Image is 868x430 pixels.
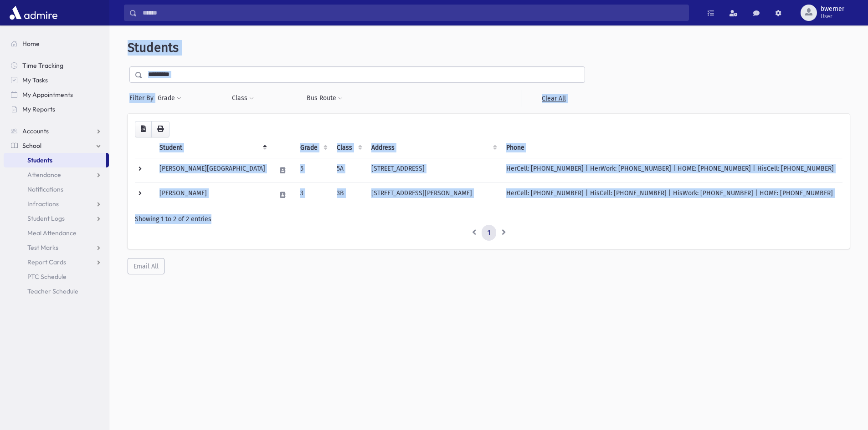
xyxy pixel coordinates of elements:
[7,4,60,22] img: AdmirePro
[4,153,106,167] a: Students
[295,182,331,207] td: 3
[154,137,271,158] th: Student: activate to sort column descending
[821,5,844,13] span: bwerner
[22,91,73,99] span: My Appointments
[4,138,109,153] a: School
[4,73,109,87] a: My Tasks
[295,158,331,182] td: 5
[135,214,842,224] div: Showing 1 to 2 of 2 entries
[4,240,109,255] a: Test Marks
[154,182,271,207] td: [PERSON_NAME]
[22,61,63,70] span: Time Tracking
[4,197,109,211] a: Infractions
[4,58,109,73] a: Time Tracking
[501,137,842,158] th: Phone
[27,258,66,266] span: Report Cards
[27,156,52,164] span: Students
[331,158,366,182] td: 5A
[522,90,585,106] a: Clear All
[27,200,59,208] span: Infractions
[27,273,67,281] span: PTC Schedule
[231,90,254,106] button: Class
[4,36,109,51] a: Home
[22,105,55,113] span: My Reports
[27,185,63,193] span: Notifications
[4,284,109,298] a: Teacher Schedule
[4,269,109,284] a: PTC Schedule
[27,229,77,237] span: Meal Attendance
[157,90,182,106] button: Grade
[4,102,109,116] a: My Reports
[306,90,343,106] button: Bus Route
[27,214,65,223] span: Student Logs
[4,167,109,182] a: Attendance
[331,182,366,207] td: 3B
[366,158,501,182] td: [STREET_ADDRESS]
[22,142,41,150] span: School
[27,287,78,295] span: Teacher Schedule
[27,171,61,179] span: Attendance
[331,137,366,158] th: Class: activate to sort column ascending
[154,158,271,182] td: [PERSON_NAME][GEOGRAPHIC_DATA]
[295,137,331,158] th: Grade: activate to sort column ascending
[4,87,109,102] a: My Appointments
[129,93,157,103] span: Filter By
[4,255,109,269] a: Report Cards
[821,13,844,20] span: User
[4,124,109,138] a: Accounts
[22,76,48,84] span: My Tasks
[22,127,49,135] span: Accounts
[137,5,688,21] input: Search
[151,121,169,137] button: Print
[482,225,496,241] a: 1
[128,258,164,274] button: Email All
[501,182,842,207] td: HerCell: [PHONE_NUMBER] | HisCell: [PHONE_NUMBER] | HisWork: [PHONE_NUMBER] | HOME: [PHONE_NUMBER]
[4,182,109,197] a: Notifications
[128,40,179,55] span: Students
[135,121,152,137] button: CSV
[366,137,501,158] th: Address: activate to sort column ascending
[4,211,109,226] a: Student Logs
[501,158,842,182] td: HerCell: [PHONE_NUMBER] | HerWork: [PHONE_NUMBER] | HOME: [PHONE_NUMBER] | HisCell: [PHONE_NUMBER]
[4,226,109,240] a: Meal Attendance
[366,182,501,207] td: [STREET_ADDRESS][PERSON_NAME]
[22,40,40,48] span: Home
[27,243,58,252] span: Test Marks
